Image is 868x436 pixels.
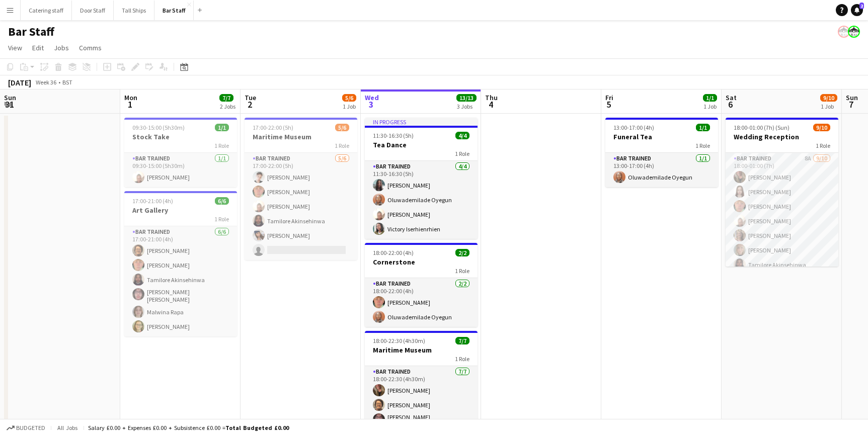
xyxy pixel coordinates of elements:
[124,206,237,215] h3: Art Gallery
[124,191,237,336] app-job-card: 17:00-21:00 (4h)6/6Art Gallery1 RoleBar trained6/617:00-21:00 (4h)[PERSON_NAME][PERSON_NAME]Tamil...
[132,197,173,205] span: 17:00-21:00 (4h)
[154,1,194,20] button: Bar Staff
[32,43,44,52] span: Edit
[114,1,154,20] button: Tall Ships
[28,41,48,54] a: Edit
[365,93,379,102] span: Wed
[455,249,469,256] span: 2/2
[4,93,16,102] span: Sun
[703,103,717,110] div: 1 Job
[215,124,229,131] span: 1/1
[75,41,106,54] a: Comms
[214,215,229,223] span: 1 Role
[220,103,235,110] div: 2 Jobs
[219,94,233,102] span: 7/7
[455,337,469,344] span: 7/7
[844,99,858,110] span: 7
[726,93,737,102] span: Sat
[62,78,72,86] div: BST
[365,161,478,239] app-card-role: Bar trained4/411:30-16:30 (5h)[PERSON_NAME]Oluwademilade Oyegun[PERSON_NAME]Victory Iserhienrhien
[605,132,718,141] h3: Funeral Tea
[373,337,425,344] span: 18:00-22:30 (4h30m)
[335,142,349,149] span: 1 Role
[245,153,357,260] app-card-role: Bar trained5/617:00-22:00 (5h)[PERSON_NAME][PERSON_NAME][PERSON_NAME]Tamilore Akinsehinwa[PERSON_...
[124,226,237,336] app-card-role: Bar trained6/617:00-21:00 (4h)[PERSON_NAME][PERSON_NAME]Tamilore Akinsehinwa[PERSON_NAME] [PERSON...
[54,43,69,52] span: Jobs
[816,142,830,149] span: 1 Role
[72,1,114,20] button: Door Staff
[365,345,478,355] h3: Maritime Museum
[365,140,478,149] h3: Tea Dance
[455,132,469,139] span: 4/4
[214,142,229,149] span: 1 Role
[613,124,654,131] span: 13:00-17:00 (4h)
[695,142,710,149] span: 1 Role
[365,278,478,327] app-card-role: Bar trained2/218:00-22:00 (4h)[PERSON_NAME]Oluwademilade Oyegun
[813,124,830,131] span: 9/10
[455,150,469,157] span: 1 Role
[88,424,289,431] div: Salary £0.00 + Expenses £0.00 + Subsistence £0.00 =
[55,424,80,431] span: All jobs
[365,118,478,126] div: In progress
[8,43,22,52] span: View
[365,243,478,327] div: 18:00-22:00 (4h)2/2Cornerstone1 RoleBar trained2/218:00-22:00 (4h)[PERSON_NAME]Oluwademilade Oyegun
[605,118,718,187] app-job-card: 13:00-17:00 (4h)1/1Funeral Tea1 RoleBar trained1/113:00-17:00 (4h)Oluwademilade Oyegun
[703,94,717,102] span: 1/1
[50,41,73,54] a: Jobs
[605,153,718,187] app-card-role: Bar trained1/113:00-17:00 (4h)Oluwademilade Oyegun
[335,124,349,131] span: 5/6
[605,93,613,102] span: Fri
[225,424,289,431] span: Total Budgeted £0.00
[365,257,478,267] h3: Cornerstone
[821,103,837,110] div: 1 Job
[859,3,864,9] span: 2
[838,26,850,38] app-user-avatar: Beach Ballroom
[373,132,414,139] span: 11:30-16:30 (5h)
[485,93,498,102] span: Thu
[363,99,379,110] span: 3
[724,99,737,110] span: 6
[455,355,469,363] span: 1 Role
[851,4,863,16] a: 2
[726,132,838,141] h3: Wedding Reception
[124,132,237,141] h3: Stock Take
[4,41,26,54] a: View
[124,118,237,187] app-job-card: 09:30-15:00 (5h30m)1/1Stock Take1 RoleBar trained1/109:30-15:00 (5h30m)[PERSON_NAME]
[3,99,16,110] span: 31
[245,118,357,260] app-job-card: 17:00-22:00 (5h)5/6Maritime Museum1 RoleBar trained5/617:00-22:00 (5h)[PERSON_NAME][PERSON_NAME][...
[365,118,478,239] app-job-card: In progress11:30-16:30 (5h)4/4Tea Dance1 RoleBar trained4/411:30-16:30 (5h)[PERSON_NAME]Oluwademi...
[5,422,47,433] button: Budgeted
[484,99,498,110] span: 4
[373,249,414,256] span: 18:00-22:00 (4h)
[343,103,356,110] div: 1 Job
[123,99,137,110] span: 1
[8,77,31,88] div: [DATE]
[457,103,476,110] div: 3 Jobs
[726,153,838,318] app-card-role: Bar trained8A9/1018:00-01:00 (7h)[PERSON_NAME][PERSON_NAME][PERSON_NAME][PERSON_NAME][PERSON_NAME...
[820,94,837,102] span: 9/10
[342,94,356,102] span: 5/6
[846,93,858,102] span: Sun
[132,124,185,131] span: 09:30-15:00 (5h30m)
[79,43,102,52] span: Comms
[124,93,137,102] span: Mon
[848,26,860,38] app-user-avatar: Beach Ballroom
[734,124,790,131] span: 18:00-01:00 (7h) (Sun)
[33,78,58,86] span: Week 36
[8,24,54,39] h1: Bar Staff
[726,118,838,267] app-job-card: 18:00-01:00 (7h) (Sun)9/10Wedding Reception1 RoleBar trained8A9/1018:00-01:00 (7h)[PERSON_NAME][P...
[245,132,357,141] h3: Maritime Museum
[124,153,237,187] app-card-role: Bar trained1/109:30-15:00 (5h30m)[PERSON_NAME]
[604,99,613,110] span: 5
[456,94,477,102] span: 13/13
[16,424,45,431] span: Budgeted
[696,124,710,131] span: 1/1
[253,124,293,131] span: 17:00-22:00 (5h)
[243,99,256,110] span: 2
